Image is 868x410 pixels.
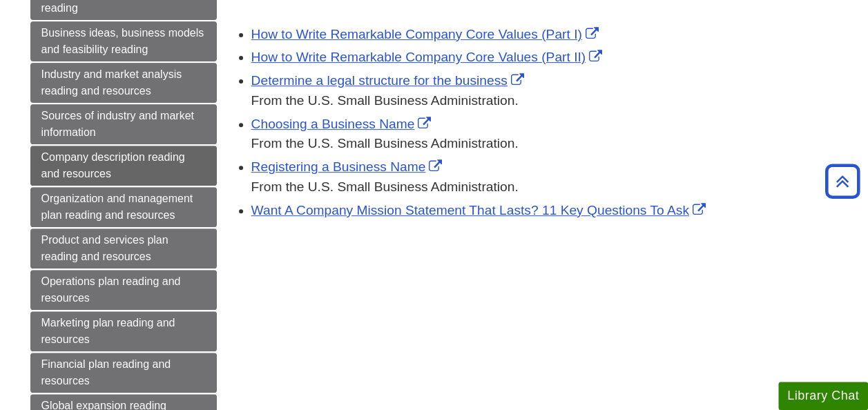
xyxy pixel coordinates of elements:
span: Operations plan reading and resources [41,275,181,304]
a: Link opens in new window [251,73,528,88]
a: Product and services plan reading and resources [30,228,217,269]
span: Product and services plan reading and resources [41,234,168,262]
a: Marketing plan reading and resources [30,311,217,351]
a: Link opens in new window [251,27,602,41]
a: Company description reading and resources [30,146,217,186]
span: Company description reading and resources [41,151,185,179]
a: Financial plan reading and resources [30,353,217,393]
a: Link opens in new window [251,203,709,217]
a: Back to Top [820,172,865,191]
a: Organization and management plan reading and resources [30,187,217,227]
span: Business ideas, business models and feasibility reading [41,27,204,55]
a: Link opens in new window [251,50,606,64]
a: Business ideas, business models and feasibility reading [30,21,217,61]
span: Sources of industry and market information [41,110,194,138]
span: Financial plan reading and resources [41,358,171,387]
a: Operations plan reading and resources [30,270,217,310]
a: Industry and market analysis reading and resources [30,63,217,103]
div: From the U.S. Small Business Administration. [251,177,838,197]
a: Sources of industry and market information [30,104,217,144]
span: Industry and market analysis reading and resources [41,68,182,97]
a: Link opens in new window [251,159,446,174]
div: From the U.S. Small Business Administration. [251,91,838,111]
span: Marketing plan reading and resources [41,317,175,345]
a: Link opens in new window [251,117,435,131]
div: From the U.S. Small Business Administration. [251,134,838,154]
button: Library Chat [778,382,868,410]
span: Organization and management plan reading and resources [41,193,193,221]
